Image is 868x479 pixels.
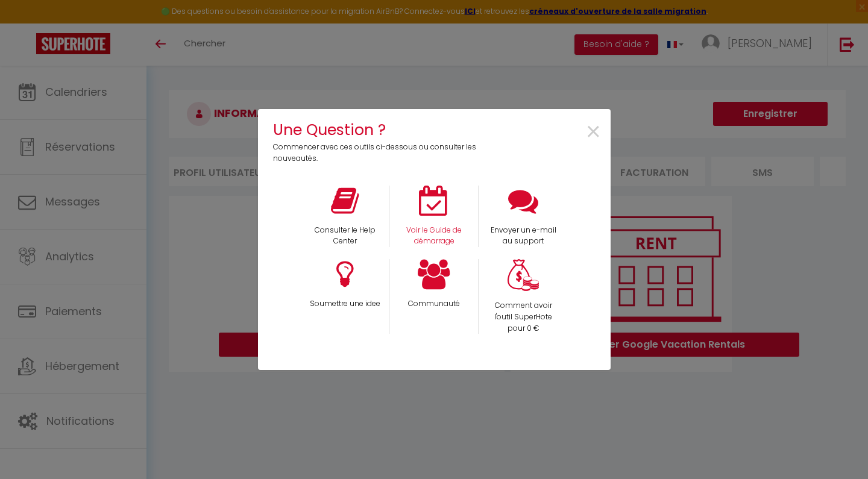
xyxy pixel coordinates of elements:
[308,225,382,248] p: Consulter le Help Center
[398,225,470,248] p: Voir le Guide de démarrage
[508,259,539,291] img: Money bag
[487,225,560,248] p: Envoyer un e-mail au support
[10,5,46,41] button: Ouvrir le widget de chat LiveChat
[487,300,560,334] p: Comment avoir l'outil SuperHote pour 0 €
[308,298,382,310] p: Soumettre une idee
[273,142,485,164] p: Commencer avec ces outils ci-dessous ou consulter les nouveautés.
[585,119,602,146] button: Close
[585,113,602,151] span: ×
[398,298,470,310] p: Communauté
[273,118,485,142] h4: Une Question ?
